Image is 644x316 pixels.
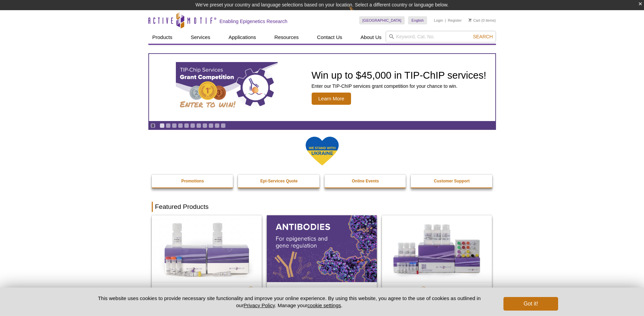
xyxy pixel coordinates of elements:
a: Go to slide 3 [172,123,177,128]
sup: ® [422,285,426,291]
a: Services [187,31,215,44]
a: Online Events [325,175,407,187]
strong: Promotions [181,179,204,183]
a: Go to slide 11 [221,123,226,128]
li: (0 items) [468,16,496,24]
h2: Enabling Epigenetics Research [220,18,288,24]
h2: Antibodies [270,284,373,294]
a: Go to slide 6 [190,123,195,128]
span: Learn More [312,93,351,105]
a: Epi-Services Quote [238,175,320,187]
a: Register [448,18,462,23]
h2: Win up to $45,000 in TIP-ChIP services! [312,70,486,80]
a: Go to slide 5 [184,123,189,128]
a: Customer Support [411,175,493,187]
a: Go to slide 4 [178,123,183,128]
input: Keyword, Cat. No. [386,31,496,42]
a: English [408,16,427,24]
strong: Customer Support [434,179,470,183]
a: About Us [356,31,386,44]
h2: Featured Products [152,202,493,212]
a: TIP-ChIP Services Grant Competition Win up to $45,000 in TIP-ChIP services! Enter our TIP-ChIP se... [149,54,495,121]
span: Search [473,34,493,39]
img: DNA Library Prep Kit for Illumina [152,215,262,282]
sup: ® [249,285,253,291]
a: Go to slide 8 [202,123,207,128]
a: Go to slide 10 [215,123,220,128]
a: Resources [270,31,303,44]
a: Toggle autoplay [150,123,155,128]
a: Login [434,18,443,23]
a: Go to slide 7 [196,123,201,128]
img: TIP-ChIP Services Grant Competition [176,62,278,113]
button: Got it! [503,297,558,311]
p: This website uses cookies to provide necessary site functionality and improve your online experie... [86,295,493,309]
img: Change Here [349,5,367,21]
img: We Stand With Ukraine [305,136,339,166]
strong: Epi-Services Quote [260,179,298,183]
p: Enter our TIP-ChIP services grant competition for your chance to win. [312,83,486,89]
a: [GEOGRAPHIC_DATA] [359,16,405,24]
button: Search [471,34,495,40]
article: TIP-ChIP Services Grant Competition [149,54,495,121]
a: Cart [468,18,480,23]
a: Contact Us [313,31,346,44]
img: CUT&Tag-IT® Express Assay Kit [382,215,492,282]
h2: CUT&Tag-IT Express Assay Kit [385,284,489,294]
a: Go to slide 1 [160,123,165,128]
a: Products [148,31,177,44]
strong: Online Events [352,179,379,183]
a: Go to slide 9 [208,123,214,128]
a: Applications [224,31,260,44]
a: Go to slide 2 [166,123,171,128]
img: Your Cart [468,18,472,22]
button: cookie settings [307,302,341,308]
h2: DNA Library Prep Kit for Illumina [155,284,258,294]
a: Promotions [152,175,234,187]
li: | [445,16,446,24]
img: All Antibodies [267,215,377,282]
a: Privacy Policy [243,302,275,308]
